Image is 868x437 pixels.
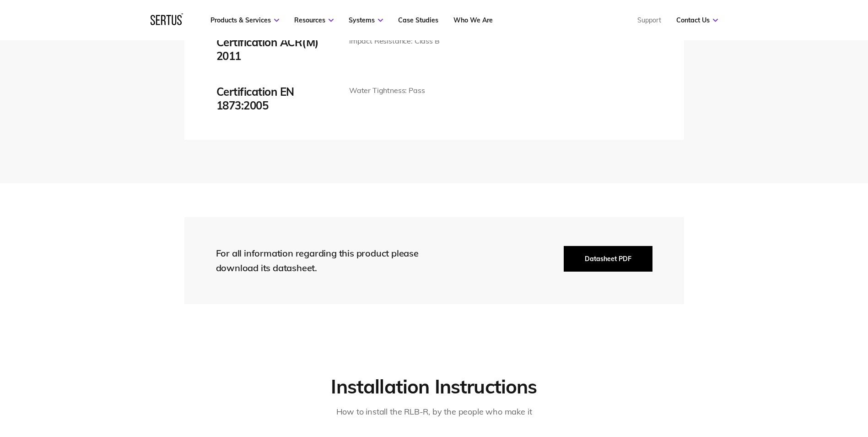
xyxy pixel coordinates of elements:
[216,35,335,63] div: Certification ACR(M) 2011
[398,16,438,24] a: Case Studies
[216,85,335,112] div: Certification EN 1873:2005
[184,375,684,399] h2: Installation Instructions
[564,246,652,272] button: Datasheet PDF
[294,16,334,24] a: Resources
[349,16,383,24] a: Systems
[453,16,493,24] a: Who We Are
[210,16,279,24] a: Products & Services
[637,16,661,24] a: Support
[216,246,436,275] div: For all information regarding this product please download its datasheet.
[349,35,440,47] p: Impact Resistance: Class B
[283,405,585,419] div: How to install the RLB-R, by the people who make it
[822,393,868,437] iframe: Chat Widget
[349,85,425,97] p: Water Tightness: Pass
[676,16,718,24] a: Contact Us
